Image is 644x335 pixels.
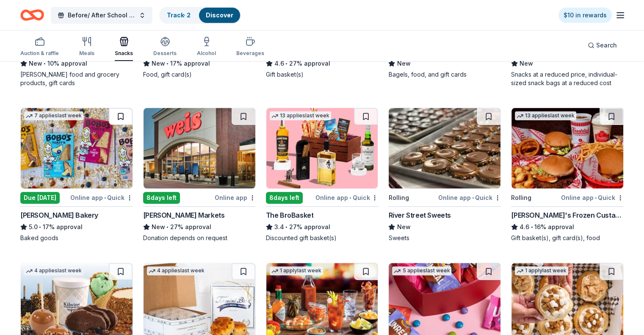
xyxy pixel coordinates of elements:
[266,108,379,242] a: Image for The BroBasket13 applieslast week8days leftOnline app•QuickThe BroBasket3.4•27% approval...
[197,50,216,57] div: Alcohol
[143,222,256,232] div: 27% approval
[285,224,287,230] span: •
[388,70,501,79] div: Bagels, food, and gift cards
[147,266,206,275] div: 4 applies last week
[20,192,60,204] div: Due [DATE]
[266,70,379,79] div: Gift basket(s)
[20,210,98,220] div: [PERSON_NAME] Bakery
[68,10,135,20] span: Before/ After School Program [DATE]-[DATE]
[236,50,264,57] div: Beverages
[215,192,256,203] div: Online app
[266,234,379,242] div: Discounted gift basket(s)
[20,70,133,87] div: [PERSON_NAME] food and grocery products, gift cards
[143,70,256,79] div: Food, gift card(s)
[20,50,59,57] div: Auction & raffle
[104,194,106,201] span: •
[472,194,474,201] span: •
[197,33,216,61] button: Alcohol
[515,266,568,275] div: 1 apply last week
[511,222,624,232] div: 16% approval
[166,224,169,230] span: •
[159,7,241,24] button: Track· 2Discover
[236,33,264,61] button: Beverages
[29,58,42,69] span: New
[595,194,597,201] span: •
[511,108,623,188] img: Image for Freddy's Frozen Custard & Steakburgers
[270,266,323,275] div: 1 apply last week
[274,222,284,232] span: 3.4
[152,58,165,69] span: New
[349,194,351,201] span: •
[266,108,378,188] img: Image for The BroBasket
[558,8,612,23] a: $10 in rewards
[143,58,256,69] div: 17% approval
[388,193,409,203] div: Rolling
[388,234,501,242] div: Sweets
[152,222,165,232] span: New
[143,234,256,242] div: Donation depends on request
[266,210,314,220] div: The BroBasket
[388,108,501,242] a: Image for River Street SweetsRollingOnline app•QuickRiver Street SweetsNewSweets
[21,108,133,188] img: Image for Bobo's Bakery
[143,108,256,242] a: Image for Weis Markets8days leftOnline app[PERSON_NAME] MarketsNew•27% approvalDonation depends o...
[315,192,378,203] div: Online app Quick
[270,111,331,120] div: 13 applies last week
[511,234,624,242] div: Gift basket(s), gift card(s), food
[29,222,38,232] span: 5.0
[20,108,133,242] a: Image for Bobo's Bakery7 applieslast weekDue [DATE]Online app•Quick[PERSON_NAME] Bakery5.0•17% ap...
[20,58,133,69] div: 10% approval
[166,60,169,67] span: •
[531,224,533,230] span: •
[511,70,624,87] div: Snacks at a reduced price, individual-sized snack bags at a reduced cost
[520,222,529,232] span: 4.6
[392,266,451,275] div: 5 applies last week
[20,5,44,25] a: Home
[153,50,177,57] div: Desserts
[144,108,255,188] img: Image for Weis Markets
[561,192,624,203] div: Online app Quick
[511,108,624,242] a: Image for Freddy's Frozen Custard & Steakburgers13 applieslast weekRollingOnline app•Quick[PERSON...
[20,222,133,232] div: 17% approval
[274,58,284,69] span: 4.6
[596,40,617,50] span: Search
[511,210,624,220] div: [PERSON_NAME]'s Frozen Custard & Steakburgers
[206,11,233,19] a: Discover
[520,58,533,69] span: New
[115,33,133,61] button: Snacks
[70,192,133,203] div: Online app Quick
[438,192,501,203] div: Online app Quick
[143,210,225,220] div: [PERSON_NAME] Markets
[143,192,180,204] div: 8 days left
[266,58,379,69] div: 27% approval
[44,60,46,67] span: •
[79,33,94,61] button: Meals
[389,108,500,188] img: Image for River Street Sweets
[51,7,152,24] button: Before/ After School Program [DATE]-[DATE]
[397,222,410,232] span: New
[39,224,41,230] span: •
[397,58,410,69] span: New
[24,266,83,275] div: 4 applies last week
[153,33,177,61] button: Desserts
[515,111,576,120] div: 13 applies last week
[266,192,303,204] div: 8 days left
[20,33,59,61] button: Auction & raffle
[388,210,451,220] div: River Street Sweets
[285,60,287,67] span: •
[115,50,133,57] div: Snacks
[511,193,531,203] div: Rolling
[581,37,624,54] button: Search
[24,111,83,120] div: 7 applies last week
[266,222,379,232] div: 27% approval
[79,50,94,57] div: Meals
[20,234,133,242] div: Baked goods
[167,11,191,19] a: Track· 2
